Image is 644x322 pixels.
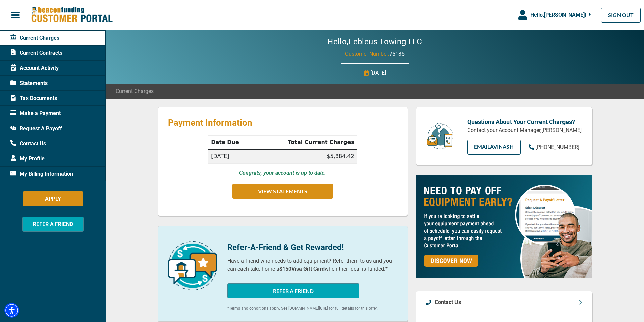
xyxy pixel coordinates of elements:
span: My Billing Information [10,170,73,178]
span: Request A Payoff [10,125,62,133]
button: APPLY [23,191,83,206]
button: VIEW STATEMENTS [232,184,333,199]
span: Current Charges [10,34,59,42]
p: Congrats, your account is up to date. [239,169,326,177]
span: My Profile [10,155,45,163]
span: Account Activity [10,64,59,72]
span: 75186 [389,51,405,57]
div: Accessibility Menu [4,303,19,318]
b: $150 Visa Gift Card [279,266,325,272]
span: [PHONE_NUMBER] [535,144,579,150]
h2: Hello, Lebleus Towing LLC [307,37,442,47]
td: [DATE] [208,149,256,164]
span: Hello, [PERSON_NAME] ! [530,12,586,18]
p: Refer-A-Friend & Get Rewarded! [227,241,397,254]
a: SIGN OUT [601,8,641,23]
p: Have a friend who needs to add equipment? Refer them to us and you can each take home a when thei... [227,257,397,273]
img: payoff-ad-px.jpg [416,175,592,278]
p: [DATE] [370,69,386,77]
button: REFER A FRIEND [227,283,359,298]
img: refer-a-friend-icon.png [168,241,217,290]
span: Make a Payment [10,109,61,118]
span: Contact Us [10,140,46,148]
span: Tax Documents [10,94,57,102]
p: Questions About Your Current Charges? [467,117,582,126]
span: Current Contracts [10,49,62,57]
th: Date Due [208,136,256,150]
span: Customer Number: [345,51,389,57]
span: Statements [10,79,48,87]
p: Contact Us [435,298,461,306]
p: Payment Information [168,117,397,128]
img: customer-service.png [425,122,455,150]
th: Total Current Charges [256,136,357,150]
button: REFER A FRIEND [22,217,84,232]
a: [PHONE_NUMBER] [529,143,579,151]
p: *Terms and conditions apply. See [DOMAIN_NAME][URL] for full details for this offer. [227,305,397,311]
a: EMAILAvinash [467,140,521,155]
span: Current Charges [116,87,154,95]
p: Contact your Account Manager, [PERSON_NAME] [467,126,582,134]
img: Beacon Funding Customer Portal Logo [31,6,113,24]
td: $5,884.42 [256,149,357,164]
